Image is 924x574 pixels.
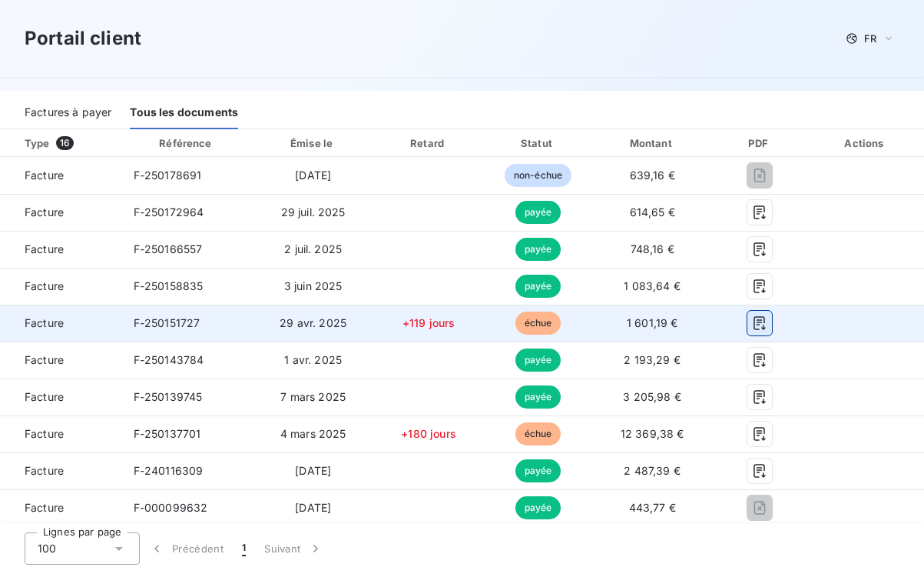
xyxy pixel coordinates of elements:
[159,137,211,149] div: Référence
[515,201,561,224] span: payée
[716,135,804,151] div: PDF
[595,135,710,151] div: Montant
[25,97,111,129] div: Factures à payer
[130,97,238,129] div: Tous les documents
[134,464,204,477] span: F-240116309
[295,464,331,477] span: [DATE]
[134,390,203,403] span: F-250139745
[12,500,109,516] span: Facture
[627,316,678,329] span: 1 601,19 €
[376,135,481,151] div: Retard
[134,316,200,329] span: F-250151727
[631,242,674,255] span: 748,16 €
[402,316,455,329] span: +119 jours
[12,279,109,294] span: Facture
[134,353,204,366] span: F-250143784
[134,205,204,219] span: F-250172964
[515,459,561,482] span: payée
[629,501,676,514] span: 443,77 €
[134,169,202,182] span: F-250178691
[134,279,204,292] span: F-250158835
[280,390,346,403] span: 7 mars 2025
[12,205,109,220] span: Facture
[515,275,561,298] span: payée
[15,135,118,151] div: Type
[295,501,331,514] span: [DATE]
[284,242,342,255] span: 2 juil. 2025
[134,427,201,440] span: F-250137701
[515,238,561,261] span: payée
[624,279,681,292] span: 1 083,64 €
[56,136,74,150] span: 16
[134,501,208,514] span: F-000099632
[280,427,346,440] span: 4 mars 2025
[12,242,109,257] span: Facture
[12,463,109,479] span: Facture
[38,541,56,556] span: 100
[295,169,331,182] span: [DATE]
[515,385,561,409] span: payée
[487,135,589,151] div: Statut
[233,532,255,565] button: 1
[284,353,342,366] span: 1 avr. 2025
[515,422,561,446] span: échue
[12,389,109,405] span: Facture
[621,427,684,440] span: 12 369,38 €
[25,25,141,52] h3: Portail client
[280,316,346,329] span: 29 avr. 2025
[630,205,675,219] span: 614,65 €
[864,32,876,45] span: FR
[515,312,561,335] span: échue
[12,352,109,368] span: Facture
[134,242,203,255] span: F-250166557
[505,164,571,187] span: non-échue
[281,205,346,219] span: 29 juil. 2025
[284,279,343,292] span: 3 juin 2025
[515,496,561,519] span: payée
[140,532,233,565] button: Précédent
[256,135,370,151] div: Émise le
[12,168,109,183] span: Facture
[515,349,561,372] span: payée
[401,427,456,440] span: +180 jours
[12,315,109,331] span: Facture
[624,464,681,477] span: 2 487,39 €
[242,541,246,556] span: 1
[810,135,921,151] div: Actions
[623,390,681,403] span: 3 205,98 €
[630,169,675,182] span: 639,16 €
[12,426,109,442] span: Facture
[624,353,681,366] span: 2 193,29 €
[255,532,333,565] button: Suivant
